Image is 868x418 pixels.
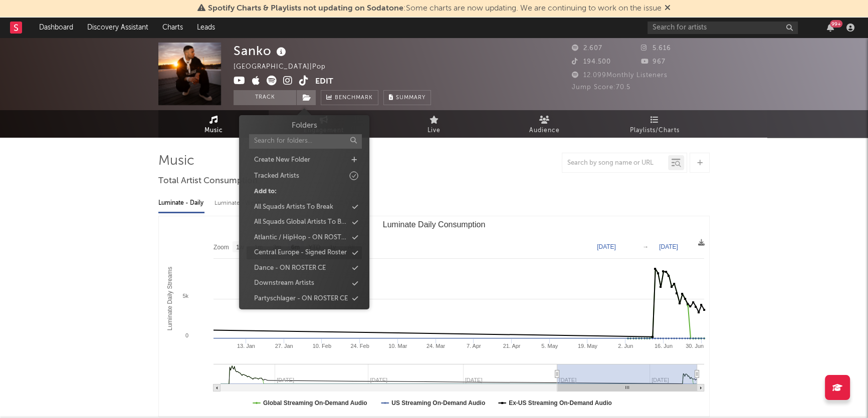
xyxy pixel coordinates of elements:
[503,343,521,349] text: 21. Apr
[562,159,668,167] input: Search by song name or URL
[249,134,362,149] input: Search for folders...
[489,110,599,138] a: Audience
[292,120,317,132] h3: Folders
[572,72,668,79] span: 12.099 Monthly Listeners
[269,110,379,138] a: Engagement
[254,278,314,288] div: Downstream Artists
[599,110,710,138] a: Playlists/Charts
[655,343,673,349] text: 16. Jun
[529,125,560,137] span: Audience
[686,343,704,349] text: 30. Jun
[642,243,648,250] text: →
[396,95,425,101] span: Summary
[263,399,367,406] text: Global Streaming On-Demand Audio
[158,175,258,187] span: Total Artist Consumption
[254,248,347,258] div: Central Europe - Signed Roster
[335,92,373,104] span: Benchmark
[659,243,678,250] text: [DATE]
[158,110,269,138] a: Music
[467,343,481,349] text: 7. Apr
[236,244,244,251] text: 1w
[254,217,348,227] div: All Squads Global Artists To Break
[321,90,378,105] a: Benchmark
[254,233,348,243] div: Atlantic / HipHop - ON ROSTER CE
[647,22,798,34] input: Search for artists
[234,43,289,59] div: Sanko
[237,343,255,349] text: 13. Jan
[383,90,431,105] button: Summary
[509,399,612,406] text: Ex-US Streaming On-Demand Audio
[379,110,489,138] a: Live
[80,18,155,38] a: Discovery Assistant
[166,267,173,330] text: Luminate Daily Streams
[388,343,407,349] text: 10. Mar
[254,155,310,165] div: Create New Folder
[427,125,441,137] span: Live
[254,187,277,197] div: Add to:
[830,20,842,28] div: 99 +
[426,343,446,349] text: 24. Mar
[208,5,662,13] span: : Some charts are now updating. We are continuing to work on the issue
[158,195,204,212] div: Luminate - Daily
[254,171,299,181] div: Tracked Artists
[572,45,602,52] span: 2.607
[350,343,369,349] text: 24. Feb
[234,90,296,105] button: Track
[182,293,188,299] text: 5k
[578,343,598,349] text: 19. May
[254,263,326,273] div: Dance - ON ROSTER CE
[254,202,333,212] div: All Squads Artists To Break
[391,399,485,406] text: US Streaming On-Demand Audio
[234,61,337,73] div: [GEOGRAPHIC_DATA] | Pop
[313,343,331,349] text: 10. Feb
[204,125,223,137] span: Music
[618,343,633,349] text: 2. Jun
[572,59,611,65] span: 194.500
[315,76,333,88] button: Edit
[630,125,680,137] span: Playlists/Charts
[190,18,222,38] a: Leads
[185,332,188,338] text: 0
[213,244,229,251] text: Zoom
[208,5,403,13] span: Spotify Charts & Playlists not updating on Sodatone
[383,220,486,229] text: Luminate Daily Consumption
[541,343,558,349] text: 5. May
[155,18,190,38] a: Charts
[32,18,80,38] a: Dashboard
[827,24,834,32] button: 99+
[572,84,630,91] span: Jump Score: 70.5
[254,294,348,304] div: Partyschlager - ON ROSTER CE
[641,45,671,52] span: 5.616
[665,5,671,13] span: Dismiss
[597,243,616,250] text: [DATE]
[641,59,666,65] span: 967
[159,216,709,416] svg: Luminate Daily Consumption
[275,343,293,349] text: 27. Jan
[214,195,267,212] div: Luminate - Weekly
